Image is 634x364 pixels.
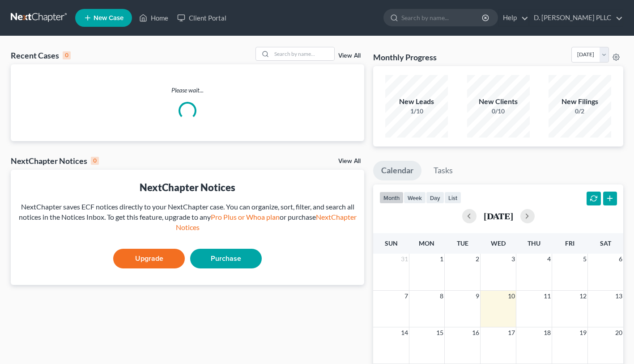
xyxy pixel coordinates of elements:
[439,291,444,301] span: 8
[338,53,361,59] a: View All
[582,254,587,264] span: 5
[600,239,611,247] span: Sat
[176,213,357,231] a: NextChapter Notices
[11,155,99,166] div: NextChapter Notices
[401,9,483,26] input: Search by name...
[404,192,426,204] button: week
[511,254,516,264] span: 3
[419,239,434,247] span: Mon
[135,10,173,26] a: Home
[543,327,552,338] span: 18
[190,249,262,268] a: Purchase
[272,47,334,60] input: Search by name...
[385,239,398,247] span: Sun
[507,291,516,301] span: 10
[211,213,280,221] a: Pro Plus or Whoa plan
[549,107,611,116] div: 0/2
[579,327,587,338] span: 19
[484,211,513,221] h2: [DATE]
[491,239,506,247] span: Wed
[549,96,611,107] div: New Filings
[63,51,71,59] div: 0
[528,239,540,247] span: Thu
[385,107,448,116] div: 1/10
[618,254,623,264] span: 6
[400,327,409,338] span: 14
[543,291,552,301] span: 11
[507,327,516,338] span: 17
[467,107,530,116] div: 0/10
[444,192,461,204] button: list
[565,239,574,247] span: Fri
[614,291,623,301] span: 13
[18,180,357,194] div: NextChapter Notices
[11,86,364,95] p: Please wait...
[471,327,480,338] span: 16
[91,157,99,165] div: 0
[113,249,185,268] a: Upgrade
[173,10,231,26] a: Client Portal
[475,291,480,301] span: 9
[379,192,404,204] button: month
[426,192,444,204] button: day
[18,202,357,233] div: NextChapter saves ECF notices directly to your NextChapter case. You can organize, sort, filter, ...
[435,327,444,338] span: 15
[373,161,421,180] a: Calendar
[426,161,461,180] a: Tasks
[439,254,444,264] span: 1
[579,291,587,301] span: 12
[400,254,409,264] span: 31
[457,239,468,247] span: Tue
[475,254,480,264] span: 2
[338,158,361,164] a: View All
[404,291,409,301] span: 7
[467,96,530,107] div: New Clients
[94,15,123,21] span: New Case
[498,10,528,26] a: Help
[546,254,552,264] span: 4
[614,327,623,338] span: 20
[373,52,437,63] h3: Monthly Progress
[11,50,71,61] div: Recent Cases
[385,96,448,107] div: New Leads
[529,10,623,26] a: D. [PERSON_NAME] PLLC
